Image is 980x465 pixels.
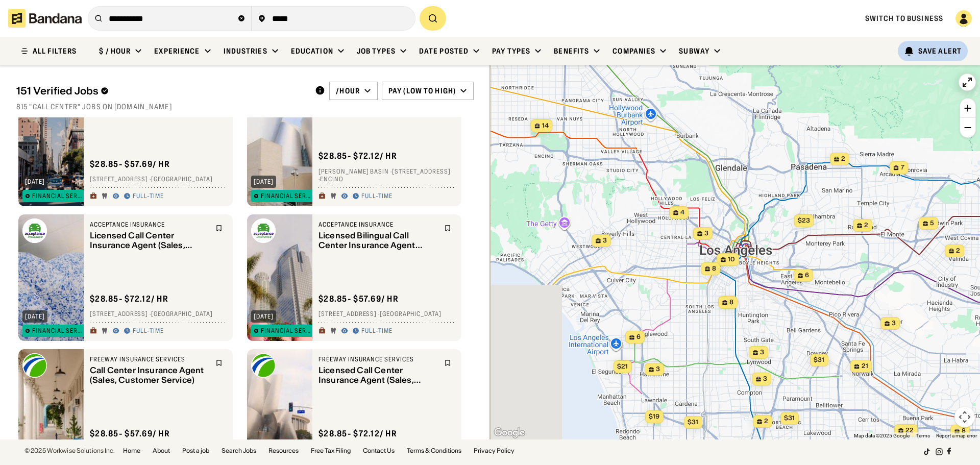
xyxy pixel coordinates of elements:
[32,328,84,334] div: Financial Services
[956,247,960,255] span: 2
[728,255,735,264] span: 10
[318,231,438,250] div: Licensed Bilingual Call Center Insurance Agent (Sales, Customer Service)
[90,365,209,385] div: Call Center Insurance Agent (Sales, Customer Service)
[90,293,168,304] div: $ 28.85 - $72.12 / hr
[617,362,628,370] span: $21
[649,412,659,420] span: $19
[154,46,200,56] div: Experience
[318,365,438,385] div: Licensed Call Center Insurance Agent (Sales, Customer Service)
[291,46,333,56] div: Education
[357,46,396,56] div: Job Types
[954,407,975,427] button: Map camera controls
[33,47,77,55] div: ALL FILTERS
[318,355,438,363] div: Freeway Insurance Services
[474,448,514,454] a: Privacy Policy
[25,179,45,185] div: [DATE]
[318,428,397,439] div: $ 28.85 - $72.12 / hr
[318,293,399,304] div: $ 28.85 - $57.69 / hr
[542,121,549,130] span: 14
[729,298,733,307] span: 8
[805,271,809,280] span: 6
[419,46,469,56] div: Date Posted
[798,216,810,224] span: $23
[388,86,456,95] div: Pay (Low to High)
[251,353,276,378] img: Freeway Insurance Services logo
[99,46,131,56] div: $ / hour
[784,414,795,422] span: $31
[133,192,164,201] div: Full-time
[90,159,170,169] div: $ 28.85 - $57.69 / hr
[318,310,455,319] div: [STREET_ADDRESS] · [GEOGRAPHIC_DATA]
[16,102,474,111] div: 815 "call center" jobs on [DOMAIN_NAME]
[318,167,455,183] div: [PERSON_NAME] Basin · [STREET_ADDRESS] · Encino
[864,221,868,230] span: 2
[492,46,530,56] div: Pay Types
[680,208,684,217] span: 4
[764,417,768,426] span: 2
[90,176,227,184] div: [STREET_ADDRESS] · [GEOGRAPHIC_DATA]
[251,218,276,243] img: Acceptance Insurance logo
[814,356,824,363] span: $31
[603,236,607,245] span: 3
[90,231,209,250] div: Licensed Call Center Insurance Agent (Sales, Customer Service)
[153,448,170,454] a: About
[90,428,170,439] div: $ 28.85 - $57.69 / hr
[22,218,47,243] img: Acceptance Insurance logo
[901,163,904,172] span: 7
[90,221,209,229] div: Acceptance Insurance
[962,427,966,435] span: 8
[916,433,930,438] a: Terms (opens in new tab)
[407,448,461,454] a: Terms & Conditions
[254,179,274,185] div: [DATE]
[261,193,313,199] div: Financial Services
[656,365,660,374] span: 3
[493,426,526,439] a: Open this area in Google Maps (opens a new window)
[123,448,140,454] a: Home
[32,193,84,199] div: Financial Services
[224,46,267,56] div: Industries
[930,219,934,228] span: 5
[182,448,209,454] a: Post a job
[493,426,526,439] img: Google
[261,328,313,334] div: Financial Services
[636,333,641,341] span: 6
[318,151,397,161] div: $ 28.85 - $72.12 / hr
[905,426,914,435] span: 22
[612,46,655,56] div: Companies
[8,9,82,28] img: Bandana logotype
[841,155,845,163] span: 2
[90,310,227,319] div: [STREET_ADDRESS] · [GEOGRAPHIC_DATA]
[936,433,977,438] a: Report a map error
[336,86,360,95] div: /hour
[363,448,395,454] a: Contact Us
[760,348,764,357] span: 3
[24,448,115,454] div: © 2025 Workwise Solutions Inc.
[763,375,767,383] span: 3
[361,327,393,335] div: Full-time
[268,448,299,454] a: Resources
[254,313,274,320] div: [DATE]
[318,221,438,229] div: Acceptance Insurance
[854,433,910,438] span: Map data ©2025 Google
[554,46,589,56] div: Benefits
[222,448,256,454] a: Search Jobs
[16,85,307,97] div: 151 Verified Jobs
[133,327,164,335] div: Full-time
[704,229,708,238] span: 3
[90,355,209,363] div: Freeway Insurance Services
[25,313,45,320] div: [DATE]
[688,418,698,426] span: $31
[679,46,709,56] div: Subway
[865,14,943,23] a: Switch to Business
[16,117,474,439] div: grid
[892,319,896,328] span: 3
[712,264,716,273] span: 8
[361,192,393,201] div: Full-time
[918,46,962,56] div: Save Alert
[311,448,351,454] a: Free Tax Filing
[22,353,47,378] img: Freeway Insurance Services logo
[862,362,868,371] span: 21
